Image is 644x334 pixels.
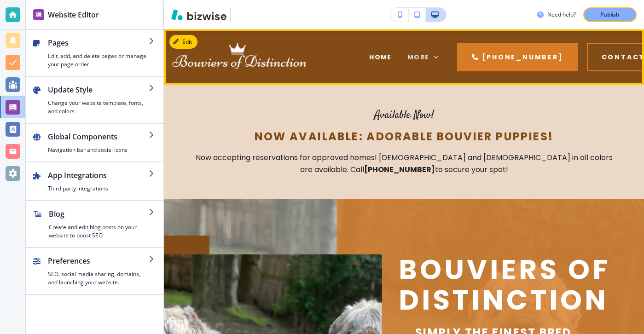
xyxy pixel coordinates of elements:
span: More [407,52,429,62]
img: Bizwise Logo [171,9,226,20]
button: PagesEdit, add, and delete pages or manage your page order [26,30,163,76]
h2: Website Editor [48,9,99,20]
span: Now Available: Adorable Bouvier Puppies! [255,129,554,144]
h2: Update Style [48,84,149,95]
h4: Edit, add, and delete pages or manage your page order [48,52,149,69]
img: editor icon [33,9,44,20]
p: Available Now! [191,109,616,123]
button: PreferencesSEO, social media sharing, domains, and launching your website. [26,248,163,294]
h4: Third party integrations [48,184,149,193]
h3: Need help? [547,11,576,19]
span: HOME [369,52,392,62]
button: BlogCreate and edit blog posts on your website to boost SEO [26,201,163,247]
p: Bouviers of Distinction [399,254,617,315]
h4: Change your website template, fonts, and colors [48,99,149,115]
h2: Blog [49,208,149,219]
button: App IntegrationsThird party integrations [26,162,163,200]
button: Global ComponentsNavigation bar and social icons [26,124,163,161]
button: Update StyleChange your website template, fonts, and colors [26,77,163,123]
h2: App Integrations [48,170,149,181]
p: Publish [600,11,620,19]
img: Bouviers of Distinction [170,37,308,76]
h4: Create and edit blog posts on your website to boost SEO [49,223,149,240]
h4: SEO, social media sharing, domains, and launching your website. [48,270,149,287]
p: Now accepting reservations for approved homes! [DEMOGRAPHIC_DATA] and [DEMOGRAPHIC_DATA] in all c... [191,152,616,175]
button: Publish [583,7,637,22]
strong: [PHONE_NUMBER] [364,164,435,175]
img: Your Logo [235,12,260,17]
a: [PHONE_NUMBER] [457,43,577,71]
h4: Navigation bar and social icons [48,146,149,154]
h2: Global Components [48,131,149,142]
button: Edit [169,35,197,49]
h2: Preferences [48,255,149,266]
div: More [407,52,439,62]
h2: Pages [48,37,149,48]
